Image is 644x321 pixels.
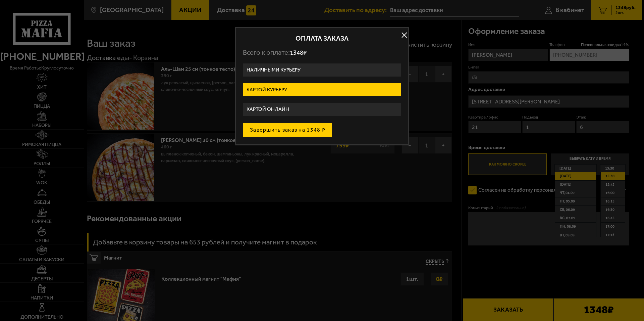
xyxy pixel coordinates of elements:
[243,123,332,137] button: Завершить заказ на 1348 ₽
[243,103,401,116] label: Картой онлайн
[290,49,307,56] span: 1348 ₽
[243,35,401,42] h2: Оплата заказа
[243,48,401,57] p: Всего к оплате:
[243,83,401,96] label: Картой курьеру
[243,63,401,77] label: Наличными курьеру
